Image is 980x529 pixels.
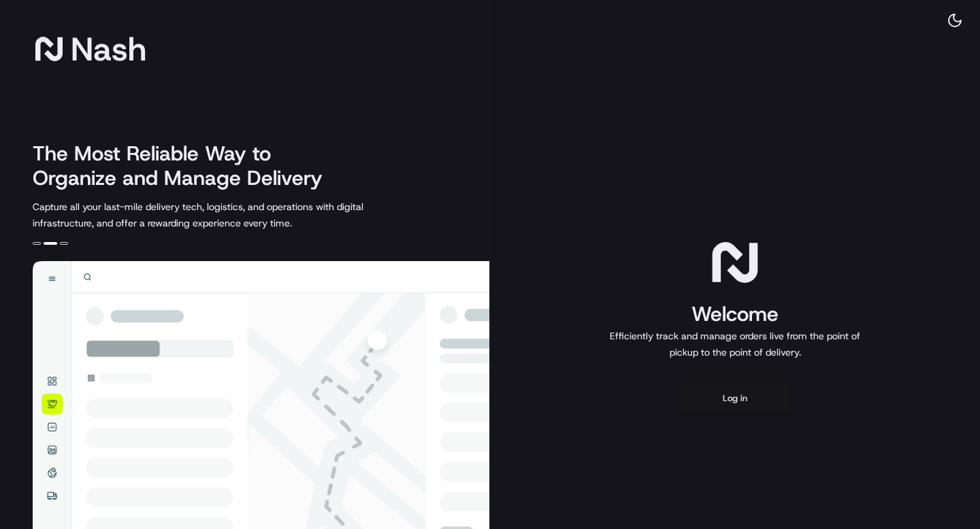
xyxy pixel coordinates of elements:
[71,35,146,63] span: Nash
[604,328,866,360] p: Efficiently track and manage orders live from the point of pickup to the point of delivery.
[681,382,789,415] button: Log in
[33,141,338,190] h2: The Most Reliable Way to Organize and Manage Delivery
[33,199,425,231] p: Capture all your last-mile delivery tech, logistics, and operations with digital infrastructure, ...
[604,301,866,328] h1: Welcome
